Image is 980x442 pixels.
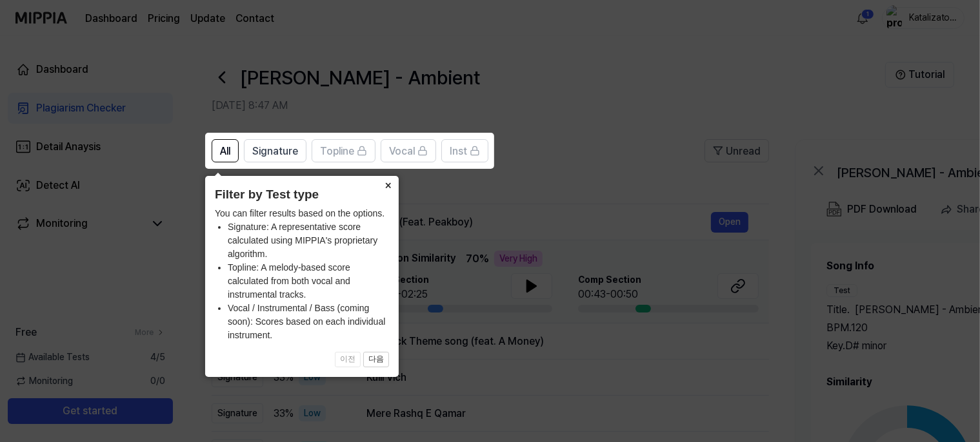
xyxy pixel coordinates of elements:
span: Inst [450,144,467,159]
li: Signature: A representative score calculated using MIPPIA's proprietary algorithm. [228,220,389,261]
div: You can filter results based on the options. [215,207,389,342]
li: Topline: A melody-based score calculated from both vocal and instrumental tracks. [228,261,389,302]
button: Topline [312,139,375,162]
span: All [220,144,230,159]
span: Topline [320,144,354,159]
button: Signature [244,139,306,162]
button: Inst [441,139,488,162]
li: Vocal / Instrumental / Bass (coming soon): Scores based on each individual instrument. [228,302,389,342]
button: 다음 [363,352,389,367]
header: Filter by Test type [215,186,389,204]
span: Signature [252,144,298,159]
button: Close [378,176,399,194]
span: Vocal [389,144,415,159]
button: Vocal [381,139,436,162]
button: All [212,139,239,162]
